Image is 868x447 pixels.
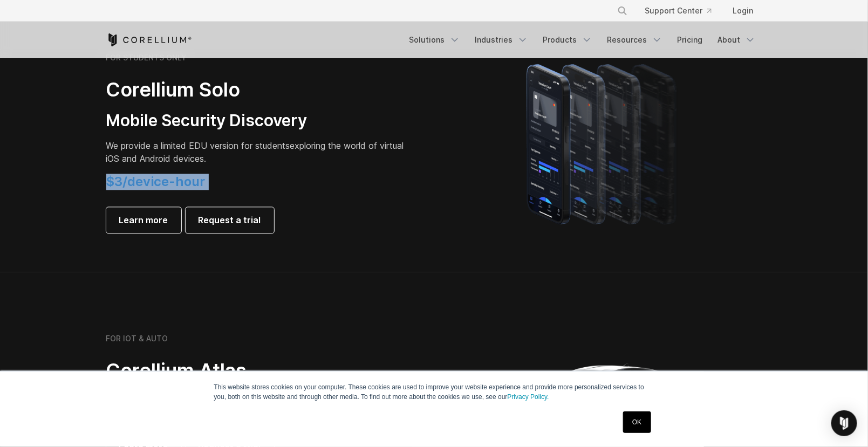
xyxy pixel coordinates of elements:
span: We provide a limited EDU version for students [106,141,290,152]
a: Learn more [106,208,181,233]
h2: Corellium Atlas [106,359,408,383]
div: Navigation Menu [604,1,762,20]
p: This website stores cookies on your computer. These cookies are used to improve your website expe... [214,382,654,402]
a: Corellium Home [106,33,192,46]
span: Request a trial [199,214,261,227]
a: Products [537,30,599,50]
img: A lineup of four iPhone models becoming more gradient and blurred [505,49,702,238]
a: Support Center [637,1,720,20]
a: About [712,30,762,50]
a: Solutions [403,30,467,50]
h2: Corellium Solo [106,78,408,102]
span: Learn more [119,214,168,227]
h6: FOR IOT & AUTO [106,334,168,344]
a: Pricing [671,30,709,50]
a: Resources [601,30,669,50]
span: $3/device-hour [106,174,206,190]
h6: FOR STUDENTS ONLY [106,53,187,63]
a: Privacy Policy. [508,393,549,401]
button: Search [613,1,632,20]
div: Open Intercom Messenger [831,410,857,436]
div: Navigation Menu [403,30,762,50]
p: exploring the world of virtual iOS and Android devices. [106,140,408,166]
a: OK [623,411,651,433]
a: Request a trial [186,208,274,233]
a: Login [725,1,762,20]
a: Industries [469,30,535,50]
h3: Mobile Security Discovery [106,111,408,132]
